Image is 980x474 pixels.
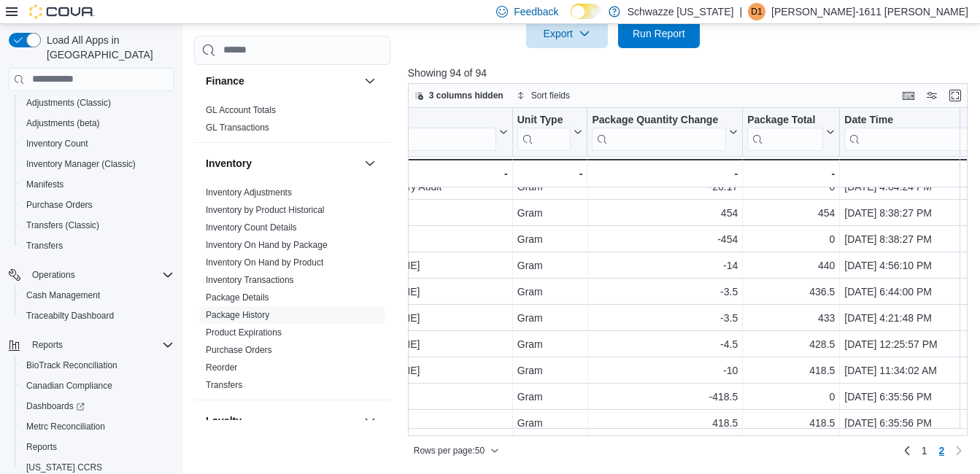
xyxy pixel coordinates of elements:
span: Transfers (Classic) [20,217,174,234]
ul: Pagination for preceding grid [916,439,951,462]
span: Inventory Count [20,135,174,152]
div: Package Quantity Change [592,113,726,150]
button: Operations [26,266,81,284]
span: [US_STATE] CCRS [26,462,102,473]
div: Unit Type [517,113,571,150]
div: 433 [747,309,835,327]
div: 418.5 [592,414,738,432]
span: Inventory Manager (Classic) [26,158,136,170]
div: David-1611 Rivera [748,3,765,20]
button: Display options [923,87,941,104]
div: Gram [517,283,583,300]
span: Reports [32,339,63,351]
div: 0 [747,388,835,405]
p: Schwazze [US_STATE] [628,3,734,20]
div: Gram [517,230,583,248]
div: - [517,165,583,182]
button: Operations [3,265,180,285]
span: Metrc Reconciliation [26,421,105,432]
button: Finance [206,74,358,88]
span: Traceabilty Dashboard [26,310,114,322]
a: Reports [20,438,63,456]
button: BioTrack Reconciliation [15,355,180,376]
span: Adjustments (beta) [20,114,174,132]
a: Transfers [20,237,69,255]
a: Purchase Orders [206,345,272,355]
a: Package Details [206,292,269,303]
a: Adjustments (beta) [20,114,106,132]
div: -3.5 [592,309,738,327]
a: Transfers (Classic) [20,217,105,234]
a: GL Transactions [206,123,269,133]
span: Manifests [26,179,63,190]
button: Reports [3,335,180,355]
button: Package Total [747,113,835,150]
p: Showing 94 of 94 [408,66,973,80]
span: Export [535,19,599,48]
div: Gram [517,414,583,432]
div: 440 [747,257,835,274]
a: Inventory Count Details [206,222,297,233]
button: Transfers [15,236,180,256]
div: - [592,165,738,182]
a: Transfers [206,380,242,390]
button: Finance [361,72,379,90]
span: Feedback [514,4,558,19]
button: Traceabilty Dashboard [15,306,180,326]
a: Traceabilty Dashboard [20,307,120,325]
a: Inventory by Product Historical [206,205,325,215]
span: BioTrack Reconciliation [20,357,174,374]
a: Inventory On Hand by Package [206,240,328,250]
button: Keyboard shortcuts [900,87,917,104]
button: Next page [950,442,968,459]
span: Load All Apps in [GEOGRAPHIC_DATA] [41,33,174,62]
button: Loyalty [206,413,358,428]
h3: Loyalty [206,413,242,428]
div: - [286,165,508,182]
div: Gram [517,388,583,405]
div: Gram [517,204,583,222]
button: Transfers (Classic) [15,215,180,236]
a: Product Expirations [206,327,282,338]
div: -4.5 [592,335,738,353]
span: Rows per page : 50 [414,445,485,456]
span: 2 [939,443,945,458]
div: Customer: [PERSON_NAME] [286,335,508,353]
div: Customer: [PERSON_NAME] [286,283,508,300]
button: Manifests [15,174,180,195]
p: | [739,3,742,20]
span: Canadian Compliance [20,377,174,395]
a: Canadian Compliance [20,377,118,395]
span: Operations [32,269,75,281]
div: -418.5 [592,388,738,405]
span: Adjustments (Classic) [20,94,174,112]
span: Purchase Orders [26,199,93,211]
a: Package History [206,310,269,320]
span: Product Expirations [206,327,282,338]
div: Unit Type [517,113,571,127]
span: Inventory by Product Historical [206,204,325,216]
span: Canadian Compliance [26,380,112,392]
div: 0 [747,230,835,248]
div: Customer: [PERSON_NAME] [286,257,508,274]
div: -454 [592,230,738,248]
a: Inventory Manager (Classic) [20,155,142,173]
span: Transfers [26,240,63,252]
span: Metrc Reconciliation [20,418,174,435]
h3: Finance [206,74,244,88]
button: Metrc Reconciliation [15,416,180,437]
div: From: RGO 9 Front Room [286,414,508,432]
a: Purchase Orders [20,196,99,214]
button: Purchase Orders [15,195,180,215]
div: 454 [747,204,835,222]
div: Gram [517,178,583,195]
button: Unit Type [517,113,583,150]
span: Run Report [633,26,685,41]
span: Inventory Manager (Classic) [20,155,174,173]
span: Sort fields [531,90,570,101]
span: Transfers [206,379,242,391]
span: Inventory On Hand by Package [206,239,328,251]
div: Gram [517,309,583,327]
